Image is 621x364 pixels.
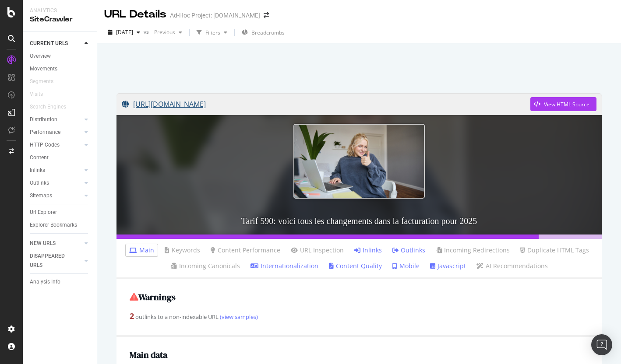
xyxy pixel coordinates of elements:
div: Sitemaps [30,191,52,200]
a: Inlinks [30,166,82,175]
a: Main [129,246,154,255]
div: Url Explorer [30,208,57,217]
a: HTTP Codes [30,140,82,150]
div: Analysis Info [30,277,60,287]
a: DISAPPEARED URLS [30,252,82,270]
div: Inlinks [30,166,45,175]
span: Breadcrumbs [251,29,285,36]
a: Internationalization [251,262,318,270]
a: Inlinks [354,246,382,255]
a: Incoming Redirections [436,246,510,255]
a: NEW URLS [30,239,82,248]
a: Content [30,153,91,162]
div: arrow-right-arrow-left [264,12,269,18]
a: Sitemaps [30,191,82,200]
span: vs [144,28,151,35]
div: SiteCrawler [30,14,90,24]
a: CURRENT URLS [30,39,82,48]
a: Outlinks [392,246,425,255]
a: Explorer Bookmarks [30,220,91,230]
h2: Main data [130,350,589,360]
a: Javascript [430,262,466,270]
div: Ad-Hoc Project: [DOMAIN_NAME] [170,11,260,20]
div: NEW URLS [30,239,56,248]
a: Segments [30,77,62,86]
h3: Tarif 590: voici tous les changements dans la facturation pour 2025 [116,207,602,234]
a: Visits [30,90,52,99]
div: Explorer Bookmarks [30,220,77,230]
div: Distribution [30,115,57,124]
a: Movements [30,64,91,73]
div: Open Intercom Messenger [591,334,612,355]
div: Filters [205,29,220,36]
div: URL Details [104,7,166,22]
a: AI Recommendations [476,262,548,270]
div: Segments [30,77,53,86]
button: Previous [151,25,186,39]
a: Duplicate HTML Tags [520,246,589,255]
a: (view samples) [219,313,258,321]
a: [URL][DOMAIN_NAME] [122,93,530,115]
a: Overview [30,52,91,61]
button: Filters [193,25,231,39]
button: View HTML Source [530,97,596,111]
div: Overview [30,52,51,61]
div: View HTML Source [544,101,589,108]
div: CURRENT URLS [30,39,68,48]
a: Analysis Info [30,277,91,287]
a: Search Engines [30,102,75,112]
div: HTTP Codes [30,140,60,150]
div: outlinks to a non-indexable URL [130,311,589,322]
button: Breadcrumbs [238,25,288,39]
a: URL Inspection [291,246,344,255]
div: Search Engines [30,102,66,112]
a: Outlinks [30,178,82,188]
div: Visits [30,90,43,99]
div: Content [30,153,49,162]
div: Performance [30,128,60,137]
a: Performance [30,128,82,137]
a: Url Explorer [30,208,91,217]
a: Keywords [165,246,200,255]
div: Outlinks [30,178,49,188]
a: Content Quality [329,262,382,270]
a: Incoming Canonicals [171,262,240,270]
a: Content Performance [211,246,280,255]
a: Distribution [30,115,82,124]
strong: 2 [130,311,134,321]
span: 2025 Sep. 24th [116,28,133,36]
button: [DATE] [104,25,144,39]
a: Mobile [392,262,420,270]
div: Analytics [30,7,90,14]
div: DISAPPEARED URLS [30,252,74,270]
div: Movements [30,64,57,73]
img: Tarif 590: voici tous les changements dans la facturation pour 2025 [293,124,425,199]
h2: Warnings [130,292,589,302]
span: Previous [151,28,175,36]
